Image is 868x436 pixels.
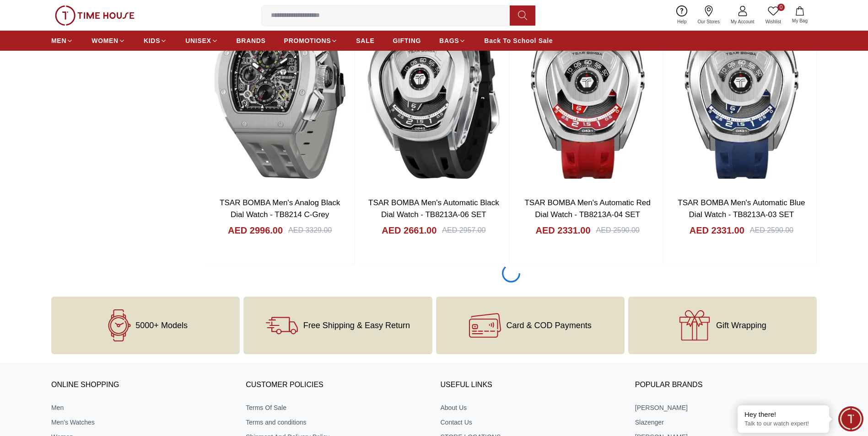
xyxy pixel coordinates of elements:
a: SALE [356,32,374,49]
div: AED 2590.00 [596,225,640,236]
span: My Bag [788,17,811,24]
a: Our Stores [692,4,725,27]
a: KIDS [144,32,167,49]
span: KIDS [144,36,160,45]
a: [PERSON_NAME] [635,403,817,412]
h3: CUSTOMER POLICIES [246,378,427,392]
a: GIFTING [393,32,421,49]
span: Free Shipping & Easy Return [303,321,410,330]
span: SALE [356,36,374,45]
a: TSAR BOMBA Men's Automatic Blue Dial Watch - TB8213A-03 SET [678,198,805,219]
h3: Popular Brands [635,378,817,392]
a: TSAR BOMBA Men's Analog Black Dial Watch - TB8214 C-Grey [220,198,340,219]
a: Terms Of Sale [246,403,427,412]
a: 0Wishlist [760,4,787,27]
span: Help [674,18,690,25]
span: MEN [51,36,66,45]
a: BAGS [439,32,466,49]
span: UNISEX [185,36,211,45]
a: MEN [51,32,73,49]
span: Gift Wrapping [716,321,766,330]
span: GIFTING [393,36,421,45]
h3: ONLINE SHOPPING [51,378,233,392]
a: PROMOTIONS [284,32,338,49]
a: About Us [441,403,622,412]
span: BRANDS [237,36,266,45]
a: Men [51,403,233,412]
h4: AED 2331.00 [690,224,744,237]
div: AED 2957.00 [442,225,485,236]
span: My Account [727,18,758,25]
span: Card & COD Payments [507,321,592,330]
a: TSAR BOMBA Men's Automatic Black Dial Watch - TB8213A-06 SET [368,198,499,219]
span: Our Stores [694,18,723,25]
div: Hey there! [744,410,822,419]
span: Wishlist [762,18,785,25]
a: Help [672,4,692,27]
a: Slazenger [635,418,817,427]
span: 0 [777,4,785,11]
button: My Bag [787,5,813,26]
a: UNISEX [185,32,218,49]
span: Back To School Sale [484,36,553,45]
a: Terms and conditions [246,418,427,427]
span: 5000+ Models [135,321,188,330]
h3: USEFUL LINKS [441,378,622,392]
span: WOMEN [92,36,119,45]
div: AED 3329.00 [288,225,332,236]
h4: AED 2996.00 [228,224,283,237]
a: WOMEN [92,32,125,49]
a: Back To School Sale [484,32,553,49]
div: AED 2590.00 [750,225,793,236]
a: Contact Us [441,418,622,427]
span: PROMOTIONS [284,36,331,45]
span: BAGS [439,36,459,45]
p: Talk to our watch expert! [744,420,822,428]
div: Chat Widget [838,406,863,431]
h4: AED 2331.00 [535,224,590,237]
a: Men's Watches [51,418,233,427]
a: TSAR BOMBA Men's Automatic Red Dial Watch - TB8213A-04 SET [524,198,650,219]
h4: AED 2661.00 [382,224,437,237]
img: ... [55,5,135,26]
a: BRANDS [237,32,266,49]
